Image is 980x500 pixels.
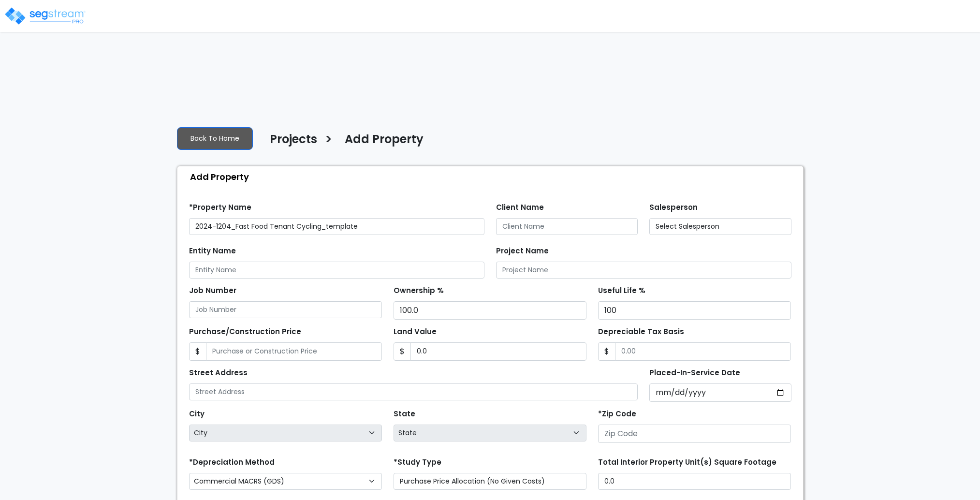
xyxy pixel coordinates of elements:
input: Client Name [496,218,638,235]
label: *Property Name [189,202,251,213]
input: Property Name [189,218,484,235]
input: Zip Code [598,425,791,443]
input: Purchase or Construction Price [206,342,382,361]
label: Useful Life % [598,285,645,296]
input: Entity Name [189,262,484,279]
label: Client Name [496,202,544,213]
input: Ownership % [394,301,586,320]
label: Street Address [189,368,248,379]
div: Add Property [182,166,803,187]
span: $ [189,342,206,361]
a: Back To Home [177,127,253,150]
input: Useful Life % [598,301,791,320]
input: Job Number [189,301,382,318]
label: Purchase/Construction Price [189,326,301,338]
label: Salesperson [649,202,698,213]
h4: Projects [270,132,317,149]
a: Projects [263,132,317,153]
a: Add Property [337,132,424,153]
input: Street Address [189,383,638,400]
input: Land Value [410,342,586,361]
h4: Add Property [345,132,424,149]
span: $ [598,342,615,361]
label: *Study Type [394,457,441,468]
input: Project Name [496,262,791,279]
label: Job Number [189,285,236,296]
label: Depreciable Tax Basis [598,326,684,338]
h3: > [324,132,333,150]
span: $ [394,342,411,361]
label: Placed-In-Service Date [649,368,740,379]
label: Land Value [394,326,437,338]
label: *Depreciation Method [189,457,275,468]
input: total square foot [598,473,791,490]
img: logo_pro_r.png [4,6,86,26]
label: *Zip Code [598,409,636,420]
label: Ownership % [394,285,444,296]
input: 0.00 [615,342,791,361]
label: Entity Name [189,246,236,257]
label: State [394,409,415,420]
label: Project Name [496,246,549,257]
label: City [189,409,205,420]
label: Total Interior Property Unit(s) Square Footage [598,457,776,468]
